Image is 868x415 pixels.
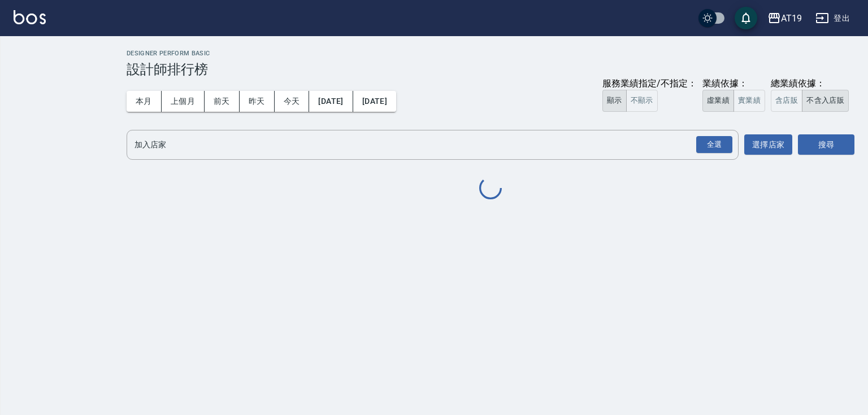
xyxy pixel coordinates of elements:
[127,50,854,57] h2: Designer Perform Basic
[771,78,854,90] div: 總業績依據：
[763,7,806,30] button: AT19
[127,62,854,77] h3: 設計師排行榜
[309,91,353,112] button: [DATE]
[240,91,275,112] button: 昨天
[694,134,735,156] button: Open
[798,134,854,155] button: 搜尋
[127,91,162,112] button: 本月
[602,90,627,112] button: 顯示
[702,78,765,90] div: 業績依據：
[781,11,802,25] div: AT19
[802,90,849,112] button: 不含入店販
[132,135,717,155] input: 店家名稱
[275,91,310,112] button: 今天
[744,134,792,155] button: 選擇店家
[702,90,734,112] button: 虛業績
[602,78,697,90] div: 服務業績指定/不指定：
[734,90,765,112] button: 實業績
[205,91,240,112] button: 前天
[626,90,658,112] button: 不顯示
[353,91,396,112] button: [DATE]
[696,136,732,154] div: 全選
[162,91,205,112] button: 上個月
[14,10,46,24] img: Logo
[771,90,802,112] button: 含店販
[735,7,757,29] button: save
[811,8,854,29] button: 登出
